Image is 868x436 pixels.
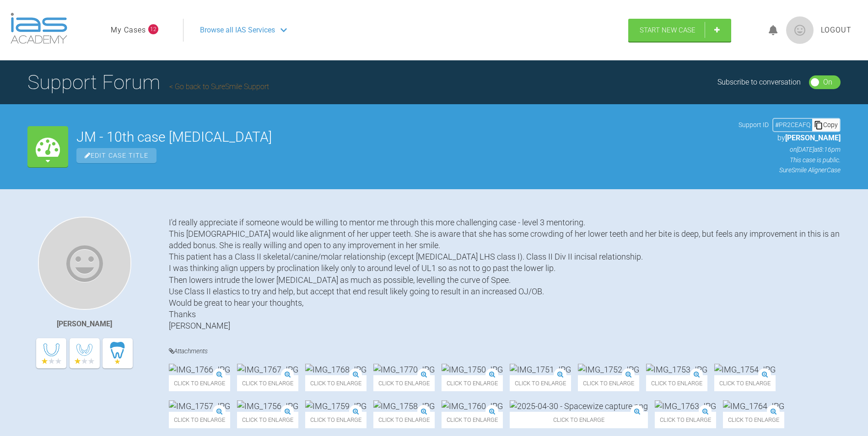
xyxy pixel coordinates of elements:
span: Click to enlarge [373,375,435,391]
img: IMG_1754.JPG [714,364,776,375]
span: Click to enlarge [442,412,503,428]
span: Edit Case Title [76,148,156,163]
img: IMG_1763.JPG [655,400,716,412]
span: 12 [148,24,158,34]
span: Click to enlarge [373,412,435,428]
img: IMG_1751.JPG [510,364,571,375]
img: IMG_1756.JPG [237,400,298,412]
span: Start New Case [640,26,695,34]
span: Click to enlarge [442,375,503,391]
div: # PR2CEAFQ [773,120,812,130]
a: Logout [821,24,852,36]
img: IMG_1750.JPG [442,364,503,375]
img: 2025-04-30 - Spacewize capture.png [510,400,648,412]
span: Click to enlarge [305,412,367,428]
span: Click to enlarge [237,412,298,428]
span: Click to enlarge [578,375,639,391]
span: [PERSON_NAME] [785,133,841,142]
div: [PERSON_NAME] [57,318,112,330]
p: on [DATE] at 8:16pm [739,144,841,154]
img: IMG_1757.JPG [169,400,230,412]
span: Click to enlarge [646,375,707,391]
span: Click to enlarge [305,375,367,391]
span: Click to enlarge [723,412,784,428]
img: IMG_1759.JPG [305,400,367,412]
span: Click to enlarge [510,412,648,428]
img: IMG_1752.JPG [578,364,639,375]
h4: Attachments [169,346,841,357]
img: IMG_1770.JPG [373,364,435,375]
img: IMG_1768.JPG [305,364,367,375]
a: My Cases [111,24,146,36]
span: Click to enlarge [169,375,230,391]
p: by [739,132,841,144]
img: IMG_1766.JPG [169,364,230,375]
span: Click to enlarge [237,375,298,391]
img: profile.png [786,16,814,44]
h1: Support Forum [27,66,269,98]
div: I'd really appreciate if someone would be willing to mentor me through this more challenging case... [169,217,841,332]
img: IMG_1753.JPG [646,364,707,375]
span: Browse all IAS Services [200,24,275,36]
span: Click to enlarge [655,412,716,428]
span: Click to enlarge [169,412,230,428]
div: Copy [812,119,840,131]
img: IMG_1764.JPG [723,400,784,412]
div: Subscribe to conversation [717,76,801,88]
h2: JM - 10th case [MEDICAL_DATA] [76,130,730,144]
span: Click to enlarge [510,375,571,391]
a: Start New Case [628,19,731,42]
img: IMG_1767.JPG [237,364,298,375]
div: On [823,76,832,88]
p: SureSmile Aligner Case [739,165,841,175]
span: Support ID [739,120,769,130]
p: This case is public. [739,155,841,165]
span: Click to enlarge [714,375,776,391]
a: Go back to SureSmile Support [169,82,269,91]
img: IMG_1760.JPG [442,400,503,412]
img: logo-light.3e3ef733.png [11,13,67,44]
img: Cathryn Sherlock [38,217,131,310]
img: IMG_1758.JPG [373,400,435,412]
